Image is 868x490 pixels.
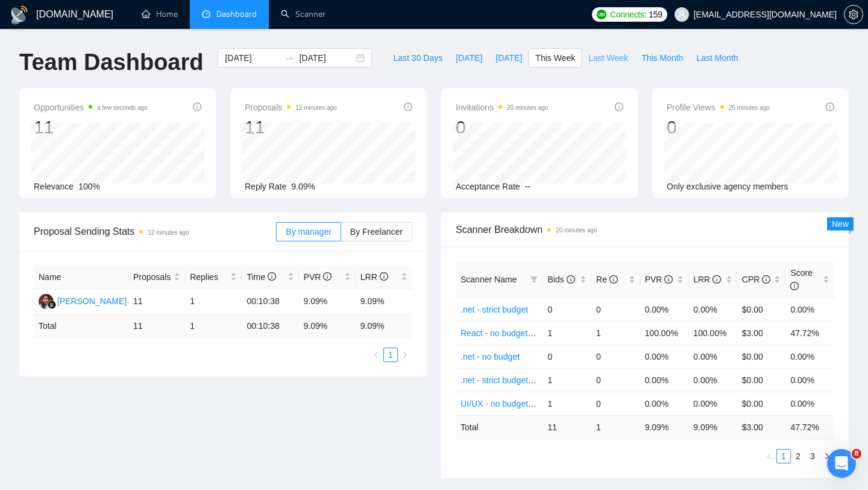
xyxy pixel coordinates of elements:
span: Replies [190,270,228,284]
span: This Week [535,51,575,65]
img: gigradar-bm.png [48,301,56,309]
td: $0.00 [737,368,786,392]
span: Profile Views [667,100,770,115]
span: info-circle [826,103,834,111]
span: left [766,453,773,460]
td: 0.00% [785,345,834,368]
span: swap-right [285,53,294,63]
td: 9.09 % [688,415,737,439]
span: filter [530,276,538,283]
td: 0 [591,392,640,415]
iframe: Intercom live chat [827,449,856,478]
div: 0 [456,116,548,139]
td: 9.09% [356,289,412,314]
time: 12 minutes ago [295,104,336,111]
td: 0.00% [640,297,689,321]
td: 00:10:38 [242,289,298,314]
li: 3 [805,449,820,463]
span: By manager [286,227,331,237]
td: 100.00% [688,321,737,345]
td: 0.00% [688,345,737,368]
a: .net - strict budget [461,305,528,314]
td: $0.00 [737,297,786,321]
a: homeHome [142,9,178,19]
td: 1 [542,368,591,392]
li: Next Page [398,348,412,362]
td: 1 [591,321,640,345]
span: info-circle [323,272,332,281]
li: 1 [776,449,791,463]
td: 100.00% [640,321,689,345]
span: [DATE] [495,51,522,65]
span: PVR [304,272,332,282]
td: 1 [542,321,591,345]
span: LRR [360,272,388,282]
td: $3.00 [737,321,786,345]
span: Opportunities [34,100,148,115]
td: Total [456,415,542,439]
span: info-circle [609,275,618,284]
a: 2 [791,450,805,463]
td: 1 [591,415,640,439]
td: 0.00% [785,392,834,415]
td: 11 [128,289,185,314]
td: 0 [591,297,640,321]
a: 1 [777,450,790,463]
span: New [832,219,849,229]
img: YP [39,294,54,309]
a: 1 [384,348,397,361]
a: UI/UX - no budget (Cover Letter #2) [461,399,594,409]
span: Last Week [588,51,628,65]
th: Proposals [128,266,185,289]
td: 0 [591,368,640,392]
time: 12 minutes ago [148,229,189,236]
td: 0.00% [640,345,689,368]
span: Relevance [34,182,74,191]
button: setting [844,5,863,24]
span: Score [790,268,813,291]
h1: Team Dashboard [19,48,203,77]
span: 159 [649,8,662,21]
button: [DATE] [449,48,489,68]
div: [PERSON_NAME] [57,294,127,308]
span: info-circle [268,272,276,281]
span: This Month [641,51,683,65]
td: 1 [185,289,242,314]
button: right [820,449,834,463]
li: Previous Page [369,348,383,362]
span: Proposals [245,100,337,115]
span: info-circle [193,103,201,111]
td: 0.00% [688,297,737,321]
td: 11 [128,314,185,338]
li: Next Page [820,449,834,463]
span: info-circle [790,282,799,290]
span: user [678,10,686,19]
button: Last Month [690,48,744,68]
span: PVR [645,275,673,284]
input: End date [299,51,354,65]
span: left [373,351,380,358]
button: left [762,449,776,463]
button: This Month [635,48,690,68]
div: 11 [34,116,148,139]
time: 20 minutes ago [729,104,770,111]
a: YP[PERSON_NAME] [39,296,127,305]
a: 3 [806,450,819,463]
td: 9.09 % [299,314,356,338]
span: filter [528,270,540,288]
td: 11 [542,415,591,439]
td: 47.72% [785,321,834,345]
button: Last 30 Days [386,48,449,68]
td: Total [34,314,128,338]
span: info-circle [567,275,575,284]
span: info-circle [762,275,770,284]
span: Scanner Breakdown [456,222,834,237]
td: 0.00% [785,368,834,392]
button: right [398,348,412,362]
li: 2 [791,449,805,463]
button: This Week [529,48,582,68]
span: Last Month [696,51,738,65]
td: 47.72 % [785,415,834,439]
td: 0 [542,297,591,321]
div: 0 [667,116,770,139]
